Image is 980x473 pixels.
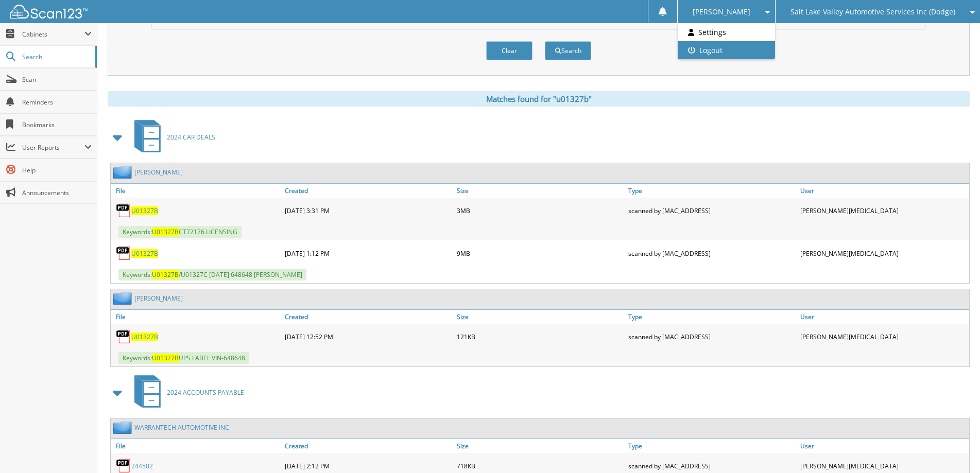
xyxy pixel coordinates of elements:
span: Reminders [22,98,92,107]
span: Cabinets [22,30,84,39]
div: scanned by [MAC_ADDRESS] [626,326,797,347]
a: Created [282,184,454,198]
div: [PERSON_NAME][MEDICAL_DATA] [798,326,969,347]
a: 244502 [131,462,153,470]
button: Clear [486,41,532,60]
a: [PERSON_NAME] [134,168,183,177]
a: Created [282,439,454,453]
span: 2024 CAR DEALS [167,133,215,142]
div: [PERSON_NAME][MEDICAL_DATA] [798,243,969,264]
a: User [798,184,969,198]
div: 9MB [454,243,626,264]
div: [DATE] 1:12 PM [282,243,454,264]
div: [DATE] 3:31 PM [282,200,454,221]
img: PDF.png [116,246,131,261]
a: File [111,184,282,198]
a: Type [626,439,797,453]
img: folder2.png [113,166,134,179]
span: [PERSON_NAME] [693,9,750,15]
span: Keywords: /U01327C [DATE] 648648 [PERSON_NAME] [118,269,306,281]
span: Salt Lake Valley Automotive Services Inc (Dodge) [790,9,955,15]
span: U01327B [152,354,179,362]
a: Size [454,184,626,198]
a: U01327B [131,249,158,258]
button: Search [545,41,591,60]
span: U01327B [152,270,179,279]
span: Help [22,166,92,174]
div: [PERSON_NAME][MEDICAL_DATA] [798,200,969,221]
a: File [111,439,282,453]
a: Size [454,439,626,453]
a: Type [626,310,797,324]
a: U01327B [131,332,158,341]
a: [PERSON_NAME] [134,294,183,303]
a: Size [454,310,626,324]
img: PDF.png [116,329,131,344]
img: scan123-logo-white.svg [10,5,88,19]
div: 121KB [454,326,626,347]
a: Type [626,184,797,198]
a: Created [282,310,454,324]
a: 2024 CAR DEALS [128,117,215,157]
span: Bookmarks [22,120,92,129]
div: Matches found for "u01327b" [108,91,970,107]
span: User Reports [22,143,84,152]
a: 2024 ACCOUNTS PAYABLE [128,372,244,413]
a: File [111,310,282,324]
img: PDF.png [116,203,131,218]
a: User [798,310,969,324]
a: Logout [678,41,775,59]
a: User [798,439,969,453]
span: U01327B [152,227,179,236]
iframe: Chat Widget [929,424,980,473]
span: 2024 ACCOUNTS PAYABLE [167,388,244,397]
div: [DATE] 12:52 PM [282,326,454,347]
span: Keywords: CT72176 LICENSING [118,226,242,238]
span: Search [22,52,90,61]
span: Keywords: UPS LABEL VIN-648648 [118,352,249,364]
a: WARRANTECH AUTOMOTIVE INC [134,423,229,432]
img: folder2.png [113,421,134,434]
img: folder2.png [113,292,134,305]
div: scanned by [MAC_ADDRESS] [626,243,797,264]
a: U01327B [131,206,158,215]
div: 3MB [454,200,626,221]
div: scanned by [MAC_ADDRESS] [626,200,797,221]
a: Settings [678,23,775,41]
span: Scan [22,75,92,84]
span: Announcements [22,188,92,197]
